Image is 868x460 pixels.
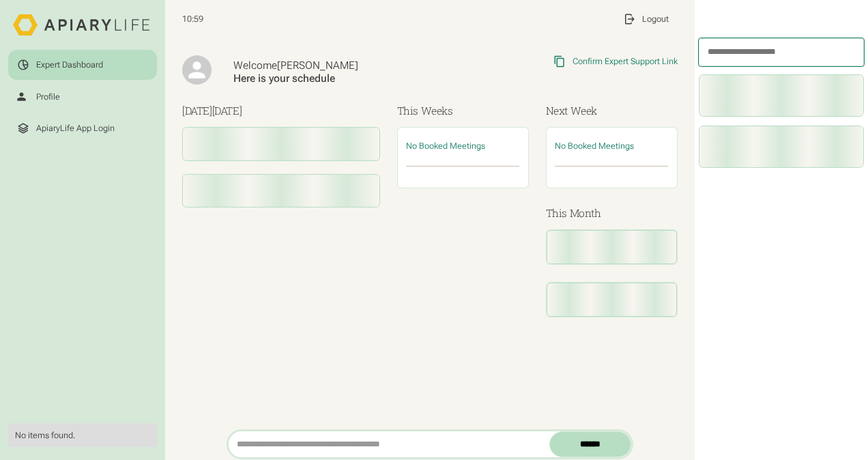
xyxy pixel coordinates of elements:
div: ApiaryLife App Login [36,123,115,134]
a: ApiaryLife App Login [8,113,156,143]
h3: This Month [546,205,678,221]
span: 10:59 [182,14,203,25]
div: Profile [36,91,60,102]
div: Confirm Expert Support Link [573,56,678,67]
div: Logout [642,14,669,25]
span: [DATE] [212,104,242,117]
span: No Booked Meetings [406,141,485,151]
span: [PERSON_NAME] [277,59,358,72]
a: Profile [8,82,156,111]
div: Welcome [233,59,454,72]
h3: Next Week [546,103,678,119]
div: No items found. [15,430,149,441]
div: Expert Dashboard [36,59,103,70]
h3: [DATE] [182,103,380,119]
h3: This Weeks [397,103,529,119]
a: Logout [615,4,678,33]
a: Expert Dashboard [8,50,156,79]
div: Here is your schedule [233,72,454,85]
span: No Booked Meetings [555,141,634,151]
